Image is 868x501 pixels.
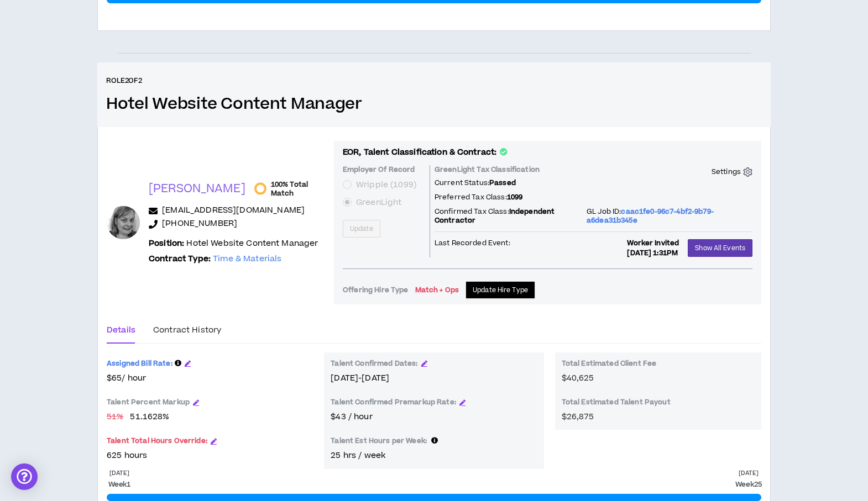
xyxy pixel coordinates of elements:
p: Talent Percent Markup [107,398,190,407]
h3: Hotel Website Content Manager [106,94,762,114]
p: 625 hours [107,450,313,462]
span: $40,625 [562,372,594,384]
span: Independent Contractor [435,207,555,225]
p: Week 1 [108,479,130,489]
div: EVELYN C. [107,206,140,239]
span: 51 % [107,411,123,423]
span: Update Hire Type [473,285,528,296]
span: Confirmed Tax Class: [435,207,509,217]
a: [EMAIL_ADDRESS][DOMAIN_NAME] [162,204,305,218]
p: [DATE] 1:31PM [627,249,679,257]
p: Total Estimated Client Fee [562,359,755,372]
button: Update Hire Type [466,281,535,299]
span: GreenLight [356,197,401,208]
span: $65 / hour [107,372,313,384]
b: Contract Type: [149,253,211,265]
span: Current Status: [435,178,489,188]
div: Open Intercom Messenger [11,463,38,490]
span: Passed [489,178,516,188]
span: setting [743,167,752,177]
p: EOR, Talent Classification & Contract: [343,146,508,159]
p: [DATE] [739,469,758,477]
p: Talent Confirmed Premarkup Rate: [331,398,456,407]
b: Position: [149,238,184,249]
div: Contract History [153,324,221,336]
p: Match + Ops [415,286,459,294]
p: Last Recorded Event: [435,239,510,247]
p: Week 25 [735,479,761,489]
p: Offering Hire Type [343,286,409,294]
span: Assigned Bill Rate: [107,358,172,368]
p: Employer Of Record [343,165,425,178]
span: 51.1628 % [130,411,169,423]
span: Preferred Tax Class: [435,192,507,202]
span: Time & Materials [213,253,281,265]
p: [PERSON_NAME] [149,181,245,197]
p: Total Estimated Talent Payout [562,398,755,411]
span: Show All Events [695,243,745,254]
a: [PHONE_NUMBER] [162,218,237,231]
p: Talent Confirmed Dates: [331,359,417,368]
span: Talent Total Hours Override: [107,436,207,446]
span: $26,875 [562,411,594,423]
button: Show All Events [688,239,752,257]
button: Update [343,220,380,238]
div: Details [107,324,135,336]
span: 1099 [507,192,523,202]
span: Talent Est Hours per Week: [331,436,438,446]
p: $43 / hour [331,411,537,423]
p: Hotel Website Content Manager [149,238,318,250]
p: Worker Invited [627,239,679,247]
span: caac1fe0-96c7-4bf2-9b79-a6dea31b345e [587,207,714,225]
p: [DATE] [109,469,129,477]
p: [DATE]-[DATE] [331,372,537,384]
p: 25 hrs / week [331,450,537,462]
h6: Role 2 of 2 [106,76,142,86]
span: Wripple (1099) [356,179,416,191]
p: GreenLight Tax Classification [435,165,540,178]
span: GL Job ID: [587,207,621,217]
span: 100% Total Match [271,180,325,198]
p: Settings [712,167,741,176]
